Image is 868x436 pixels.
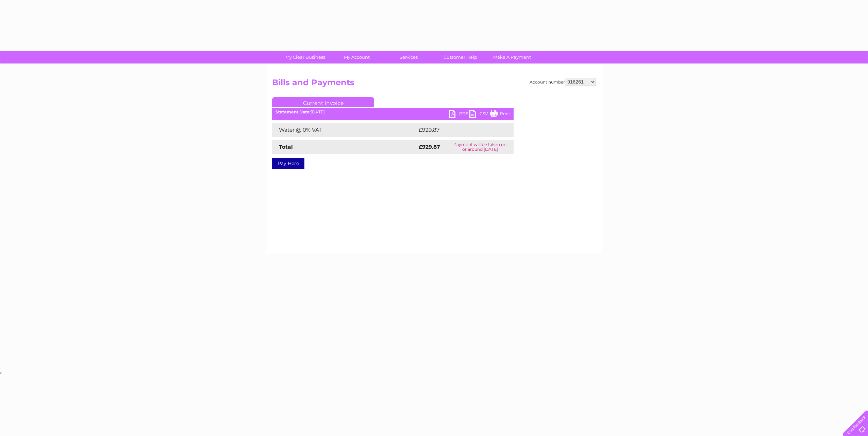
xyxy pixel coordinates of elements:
a: Customer Help [432,51,488,63]
td: Water @ 0% VAT [272,123,417,137]
a: My Account [329,51,385,63]
div: Account number [530,78,596,86]
div: [DATE] [272,110,514,114]
strong: Total [279,144,293,150]
a: Print [490,110,510,120]
a: CSV [469,110,490,120]
a: Make A Payment [484,51,540,63]
a: PDF [449,110,469,120]
a: Pay Here [272,158,304,169]
b: Statement Date: [276,109,311,114]
h2: Bills and Payments [272,78,596,91]
a: My Clear Business [277,51,333,63]
strong: £929.87 [419,144,440,150]
a: Current Invoice [272,97,374,107]
td: Payment will be taken on or around [DATE] [447,140,514,154]
td: £929.87 [417,123,502,137]
a: Services [381,51,437,63]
